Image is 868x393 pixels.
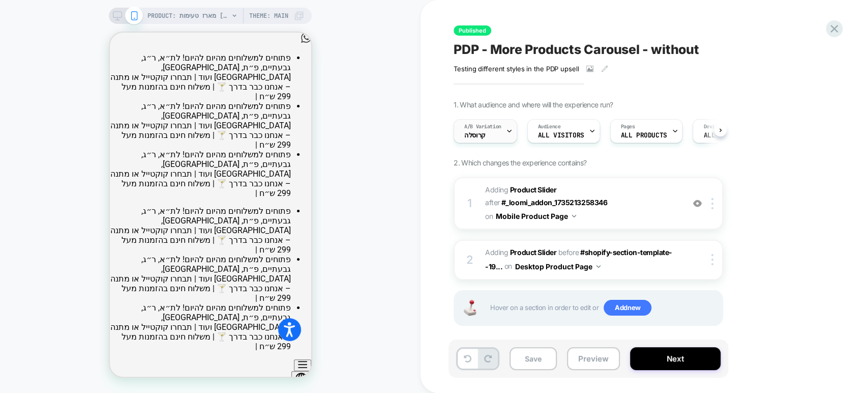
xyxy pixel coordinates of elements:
span: Hover on a section in order to edit or [490,300,717,316]
b: Product Slider [510,185,556,194]
span: AFTER [485,198,500,207]
img: close [711,254,713,265]
span: Theme: MAIN [249,8,288,24]
img: down arrow [572,215,576,217]
img: crossed eye [693,199,702,208]
div: 2 [465,250,475,270]
span: All Visitors [538,132,584,139]
button: Save [510,347,557,370]
span: 1. What audience and where will the experience run? [454,100,613,109]
span: Adding [485,185,556,194]
button: Mobile Product Page [496,209,576,223]
span: 2. Which changes the experience contains? [454,158,586,167]
span: Devices [703,123,723,130]
b: Product Slider [510,248,556,257]
button: Preview [567,347,620,370]
span: ALL PRODUCTS [621,132,667,139]
span: Add new [604,300,651,316]
span: PRODUCT: מארז טעימות [tasting gift box] [147,8,229,24]
span: PDP - More Products Carousel - without [454,42,699,57]
span: on [485,210,493,222]
span: #_loomi_addon_1735213258346 [501,198,607,207]
div: 1 [465,193,475,214]
img: Joystick [460,300,480,316]
span: ALL DEVICES [703,132,745,139]
span: Published [454,25,491,36]
button: Desktop Product Page [515,259,601,274]
span: Audience [538,123,561,130]
span: BEFORE [558,248,579,257]
span: A/B Variation [464,123,501,130]
span: קרוסלה [464,132,485,139]
span: on [504,260,512,272]
img: down arrow [596,265,601,268]
span: Adding [485,248,556,257]
span: Testing different styles in the PDP upsell [454,65,579,73]
button: Next [630,347,721,370]
img: close [711,198,713,209]
button: Menu [184,327,201,339]
span: Pages [621,123,635,130]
